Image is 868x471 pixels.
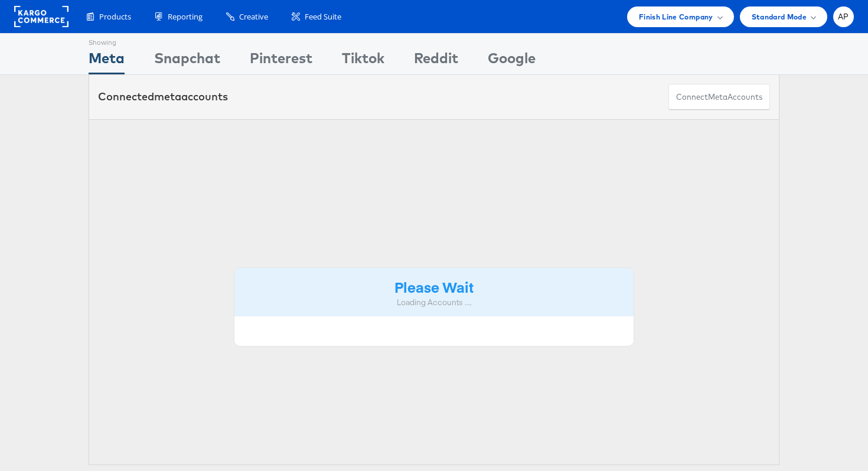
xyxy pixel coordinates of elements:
[305,11,341,22] span: Feed Suite
[154,48,220,74] div: Snapchat
[342,48,384,74] div: Tiktok
[89,34,125,48] div: Showing
[708,91,727,103] span: meta
[668,84,770,110] button: ConnectmetaAccounts
[394,277,474,296] strong: Please Wait
[752,11,807,23] span: Standard Mode
[414,48,458,74] div: Reddit
[154,90,181,103] span: meta
[89,48,125,74] div: Meta
[168,11,203,22] span: Reporting
[239,11,268,22] span: Creative
[243,297,625,308] div: Loading Accounts ....
[488,48,536,74] div: Google
[98,89,228,104] div: Connected accounts
[250,48,312,74] div: Pinterest
[99,11,131,22] span: Products
[838,13,849,21] span: AP
[639,11,713,23] span: Finish Line Company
